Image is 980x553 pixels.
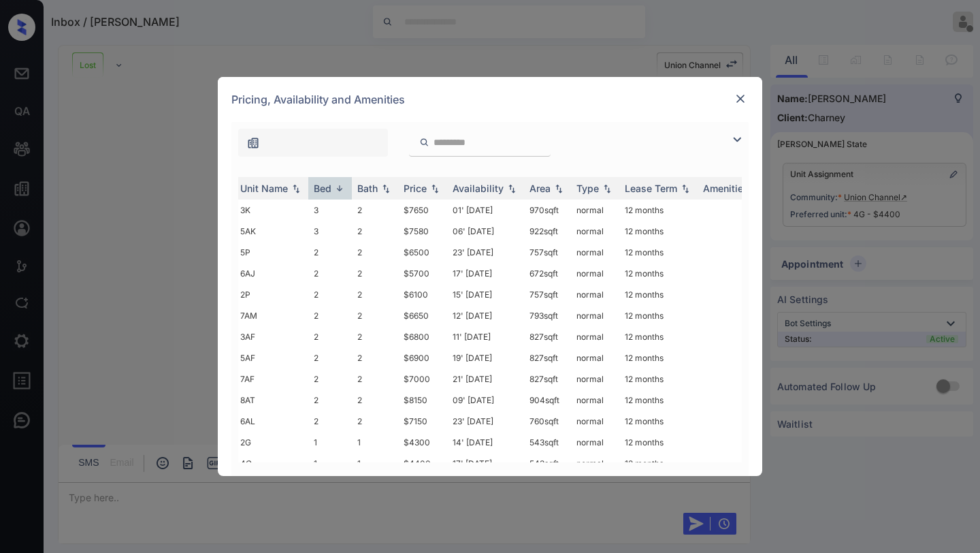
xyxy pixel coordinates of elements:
td: 12 months [619,326,698,347]
td: $6500 [398,242,447,263]
td: 4G [235,453,308,474]
td: 12 months [619,305,698,326]
td: $7650 [398,200,447,221]
td: 2P [235,284,308,305]
td: normal [571,242,619,263]
td: 6AL [235,411,308,432]
td: normal [571,453,619,474]
td: 1 [352,432,398,453]
td: 2 [308,347,352,368]
img: sorting [552,184,566,193]
td: 5P [235,242,308,263]
div: Type [576,183,599,194]
td: 15' [DATE] [447,284,524,305]
td: 2 [308,411,352,432]
div: Amenities [703,183,749,194]
td: 3AF [235,326,308,347]
td: 922 sqft [524,221,571,242]
td: 2 [308,326,352,347]
td: 757 sqft [524,284,571,305]
div: Availability [453,183,504,194]
td: 12 months [619,263,698,284]
img: icon-zuma [246,136,260,150]
td: 12 months [619,390,698,411]
td: 543 sqft [524,453,571,474]
td: normal [571,200,619,221]
td: 1 [308,453,352,474]
img: close [734,92,747,106]
td: 17' [DATE] [447,453,524,474]
td: 21' [DATE] [447,368,524,390]
td: 3 [308,221,352,242]
td: 2 [308,263,352,284]
img: sorting [289,184,303,193]
td: 2 [352,284,398,305]
td: 904 sqft [524,390,571,411]
td: 12 months [619,411,698,432]
td: 672 sqft [524,263,571,284]
td: 12 months [619,368,698,390]
td: normal [571,411,619,432]
td: 12 months [619,200,698,221]
td: $7580 [398,221,447,242]
td: normal [571,347,619,368]
td: normal [571,284,619,305]
td: 2 [308,390,352,411]
td: 3 [308,200,352,221]
td: 17' [DATE] [447,263,524,284]
td: 12' [DATE] [447,305,524,326]
td: 793 sqft [524,305,571,326]
td: $6100 [398,284,447,305]
td: 2 [352,326,398,347]
td: 12 months [619,432,698,453]
td: $6650 [398,305,447,326]
td: 12 months [619,453,698,474]
td: 06' [DATE] [447,221,524,242]
td: 2 [308,242,352,263]
td: 2 [352,368,398,390]
td: 23' [DATE] [447,242,524,263]
div: Lease Term [625,183,677,194]
td: 12 months [619,347,698,368]
td: 5AK [235,221,308,242]
td: normal [571,390,619,411]
td: 09' [DATE] [447,390,524,411]
td: 8AT [235,390,308,411]
td: 6AJ [235,263,308,284]
img: sorting [333,183,346,193]
td: 2 [352,347,398,368]
td: $6900 [398,347,447,368]
td: normal [571,221,619,242]
div: Unit Name [240,183,288,194]
td: $6800 [398,326,447,347]
td: 2 [352,200,398,221]
td: 2 [308,368,352,390]
td: 01' [DATE] [447,200,524,221]
td: normal [571,432,619,453]
td: 3K [235,200,308,221]
td: normal [571,368,619,390]
td: 2 [308,305,352,326]
td: 827 sqft [524,368,571,390]
img: icon-zuma [419,136,429,148]
td: 1 [352,453,398,474]
td: $4300 [398,432,447,453]
td: 2 [352,263,398,284]
img: sorting [679,184,692,193]
img: sorting [505,184,519,193]
div: Pricing, Availability and Amenities [218,77,762,122]
td: normal [571,263,619,284]
div: Price [404,183,427,194]
td: 760 sqft [524,411,571,432]
img: sorting [600,184,614,193]
img: sorting [379,184,393,193]
td: $8150 [398,390,447,411]
td: 12 months [619,242,698,263]
td: 2 [352,242,398,263]
td: 2G [235,432,308,453]
div: Bed [314,183,331,194]
td: 970 sqft [524,200,571,221]
img: sorting [428,184,442,193]
td: normal [571,326,619,347]
td: 5AF [235,347,308,368]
